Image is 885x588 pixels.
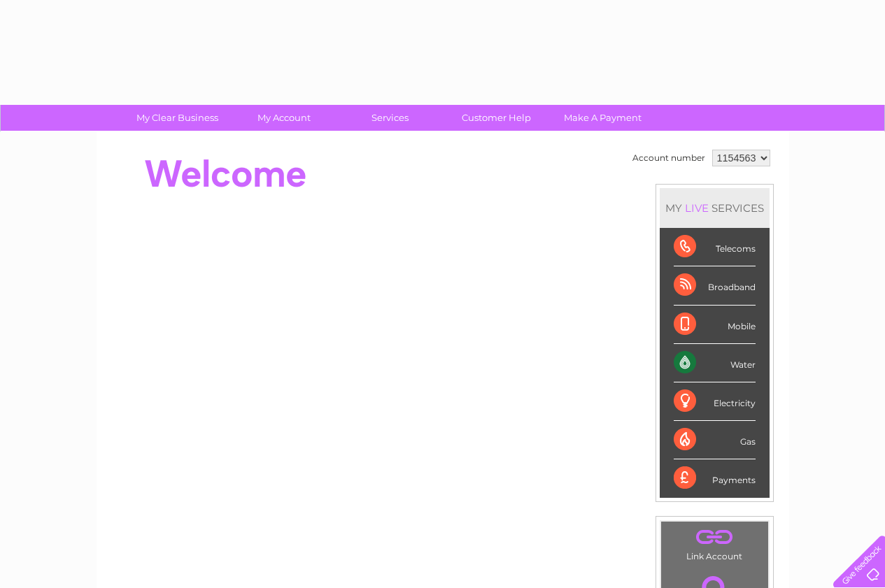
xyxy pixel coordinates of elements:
[674,421,756,459] div: Gas
[629,146,709,170] td: Account number
[682,201,711,215] div: LIVE
[674,459,756,497] div: Payments
[226,105,341,131] a: My Account
[674,228,756,266] div: Telecoms
[439,105,554,131] a: Customer Help
[332,105,448,131] a: Services
[545,105,660,131] a: Make A Payment
[674,306,756,344] div: Mobile
[674,382,756,421] div: Electricity
[120,105,235,131] a: My Clear Business
[660,521,769,565] td: Link Account
[665,525,765,550] a: .
[660,188,770,228] div: MY SERVICES
[674,266,756,305] div: Broadband
[674,344,756,382] div: Water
